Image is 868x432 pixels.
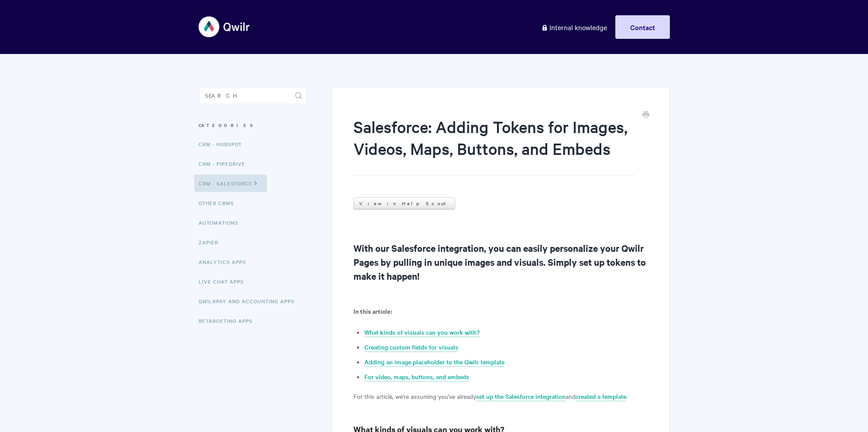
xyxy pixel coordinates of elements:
[535,15,614,39] a: Internal knowledge
[353,391,647,401] p: For this article, we're assuming you've already and .
[476,392,566,401] a: set up the Salesforce integration
[194,175,267,192] a: CRM - Salesforce
[642,110,649,120] a: Print this Article
[364,328,480,337] a: What kinds of visuals can you work with?
[353,306,392,315] b: In this article:
[576,392,626,401] a: created a template
[199,135,248,153] a: CRM - HubSpot
[615,15,670,39] a: Contact
[199,214,245,231] a: Automations
[364,343,458,352] a: Creating custom fields for visuals
[199,273,250,290] a: Live Chat Apps
[199,87,307,104] input: Search
[199,10,250,43] img: Qwilr Help Center
[199,155,252,172] a: CRM - Pipedrive
[353,116,634,175] h1: Salesforce: Adding Tokens for Images, Videos, Maps, Buttons, and Embeds
[199,233,225,251] a: Zapier
[199,194,240,212] a: Other CRMs
[199,292,301,310] a: QwilrPay and Accounting Apps
[353,197,455,209] a: View in Help Scout
[199,253,253,271] a: Analytics Apps
[364,372,469,382] a: For video, maps, buttons, and embeds
[199,312,259,329] a: Retargeting Apps
[199,117,307,133] h3: Categories
[353,241,647,283] h2: With our Salesforce integration, you can easily personalize your Qwilr Pages by pulling in unique...
[364,357,504,367] a: Adding an image placeholder to the Qwilr template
